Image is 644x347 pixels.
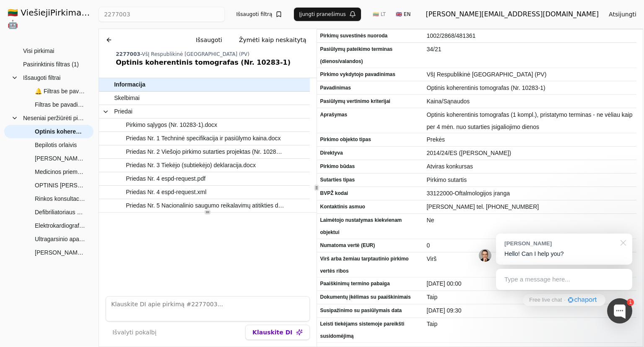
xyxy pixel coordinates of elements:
span: Ne [427,214,634,226]
span: Aprašymas [320,109,420,121]
button: 🇬🇧 EN [391,8,415,21]
span: Virš arba žemiau tarptautinio pirkimo vertės ribos [320,253,420,277]
span: Prekės [427,134,634,146]
span: 2277003 [116,51,140,57]
span: Išsaugoti filtrai [23,71,60,84]
div: Optinis koherentinis tomografas (Nr. 10283-1) [116,58,313,68]
span: [DATE] 09:30 [427,305,634,317]
span: Visi pirkimai [23,45,54,57]
span: Sutarties tipas [320,174,420,186]
span: Filtras be pavadinimo [35,98,85,111]
span: Paaiškinimų termino pabaiga [320,278,420,290]
div: · [564,296,566,304]
span: Pirkimo vykdytojo pavadinimas [320,68,420,81]
span: Pirkimo sąlygos (Nr. 10283-1).docx [126,119,217,131]
div: [PERSON_NAME] [504,239,615,247]
span: Taip [427,291,634,303]
span: Neseniai peržiūrėti pirkimai [23,112,85,124]
span: Pasiūlymų vertinimo kriterijai [320,95,420,108]
span: 0 [427,239,634,252]
span: Priedas Nr. 3 Tiekėjo (subtiekėjo) deklaracija.docx [126,159,256,171]
div: Type a message here... [496,269,632,290]
span: Pasiūlymų pateikimo terminas (dienos/valandos) [320,43,420,68]
span: Defibriliatoriaus pirkimas [35,206,85,218]
span: 34/21 [427,43,634,55]
button: Žymėti kaip neskaitytą [232,32,313,47]
span: Numatoma vertė (EUR) [320,239,420,252]
span: Pirkimo būdas [320,160,420,173]
span: Kaina/Sąnaudos [427,95,634,108]
div: 1 [627,299,634,306]
span: Laimėtojo nustatymas kiekvienam objektui [320,214,420,239]
span: Rinkos konsultacija dėl Fizioterapijos ir medicinos įrangos [35,192,85,205]
span: Priedas Nr. 4 espd-request.pdf [126,173,205,185]
a: Free live chat· [523,294,605,306]
button: Atsijungti [602,7,643,22]
button: Klauskite DI [245,325,309,340]
span: VšĮ Respublikinė [GEOGRAPHIC_DATA] (PV) [142,51,249,57]
span: Bepilotis orlaivis [35,139,77,151]
button: Išsaugoti [189,32,229,47]
div: [PERSON_NAME][EMAIL_ADDRESS][DOMAIN_NAME] [426,9,599,19]
span: [PERSON_NAME] konsultacija dėl ultragarsinio aparato daviklio pirkimo [35,246,85,259]
span: Free live chat [529,296,562,304]
span: Dokumentų įkėlimas su paaiškinimais [320,291,420,303]
span: Informacija [114,79,145,91]
span: Skelbimai [114,92,140,104]
span: Susipažinimo su pasiūlymais data [320,305,420,317]
span: Optinis koherentinis tomografas (1 kompl.), pristatymo terminas - ne vėliau kaip per 4 mėn. nuo s... [427,109,634,133]
span: Priedai [114,105,132,118]
span: Priedas Nr. 2 Viešojo pirkimo sutarties projektas (Nr. 10283-1).docx [126,146,285,158]
span: VšĮ Respublikinė [GEOGRAPHIC_DATA] (PV) [427,68,634,81]
span: 1002/2868/481361 [427,30,634,42]
span: Direktyva [320,147,420,159]
span: Priedas Nr. 1 Techninė specifikacija ir pasiūlymo kaina.docx [126,132,280,145]
span: Pasirinktinis filtras (1) [23,58,79,71]
span: Pavadinimas [320,82,420,94]
span: Pirkimo sutartis [427,174,634,186]
span: Atviras konkursas [427,160,634,173]
span: 33122000-Oftalmologijos įranga [427,187,634,200]
span: Optinis koherentinis tomografas (Nr. 10283-1) [35,125,85,138]
img: Jonas [479,249,491,262]
p: Hello! Can I help you? [504,250,624,258]
span: 2014/24/ES ([PERSON_NAME]) [427,147,634,159]
input: Greita paieška... [99,7,224,22]
button: Įjungti pranešimus [294,8,361,21]
span: Elektrokardiografas (skelbiama apklausa) [35,219,85,232]
span: 🔔 Filtras be pavadinimo [35,85,85,97]
span: Priedas Nr. 4 espd-request.xml [126,186,206,198]
span: BVPŽ kodai [320,187,420,200]
span: Pirkimo objekto tipas [320,134,420,146]
div: - [116,51,313,58]
span: OPTINIS [PERSON_NAME] (Atviras konkursas) [35,179,85,192]
span: Optinis koherentinis tomografas (Nr. 10283-1) [427,82,634,94]
strong: .AI [84,8,97,18]
span: Kontaktinis asmuo [320,201,420,213]
span: [PERSON_NAME] konsultacija dėl medicininės įrangos (fundus kameros) [35,152,85,165]
span: [PERSON_NAME] tel. [PHONE_NUMBER] [427,201,634,213]
span: Ultragarsinio aparto daviklio pirkimas, supaprastintas pirkimas [35,233,85,245]
span: Leisti tiekėjams sistemoje pareikšti susidomėjimą [320,318,420,342]
span: Priedas Nr. 5 Nacionalinio saugumo reikalavimų atitikties deklaracija.docx [126,200,285,212]
span: Taip [427,318,634,330]
span: [DATE] 00:00 [427,278,634,290]
span: Virš [427,253,634,265]
span: Pirkimų suvestinės nuoroda [320,30,420,42]
span: Medicinos priemonės (Skelbiama apklausa) [35,166,85,178]
button: Išsaugoti filtrą [231,8,288,21]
